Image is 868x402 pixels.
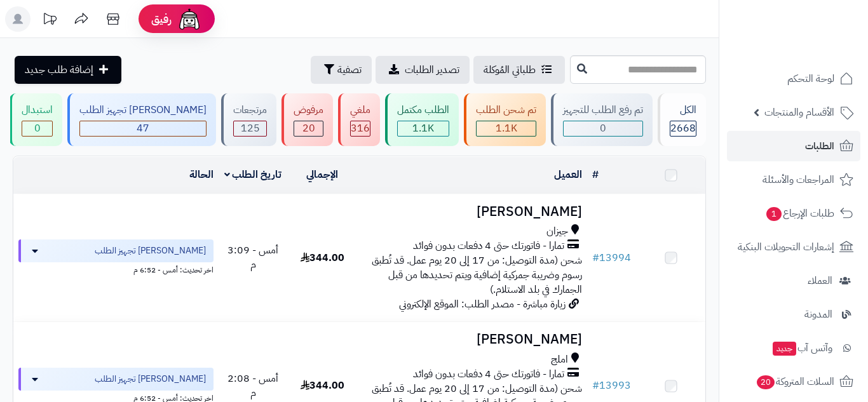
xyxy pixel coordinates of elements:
[600,121,606,136] span: 0
[773,342,796,356] span: جديد
[763,171,834,189] span: المراجعات والأسئلة
[727,366,860,397] a: السلات المتروكة20
[95,245,206,257] span: [PERSON_NAME] تجهيز الطلب
[787,70,834,88] span: لوحة التحكم
[756,375,775,389] span: 20
[655,93,709,146] a: الكل2668
[727,131,860,161] a: الطلبات
[738,238,834,256] span: إشعارات التحويلات البنكية
[189,167,214,182] a: الحالة
[592,378,599,393] span: #
[301,378,344,393] span: 344.00
[564,121,642,136] div: 0
[764,104,834,121] span: الأقسام والمنتجات
[727,333,860,363] a: وآتس آبجديد
[362,332,582,347] h3: [PERSON_NAME]
[592,167,599,182] a: #
[412,121,434,136] span: 1.1K
[397,103,449,117] div: الطلب مكتمل
[15,56,121,84] a: إضافة طلب جديد
[233,103,267,117] div: مرتجعات
[294,103,323,117] div: مرفوض
[399,297,566,312] span: زيارة مباشرة - مصدر الطلب: الموقع الإلكتروني
[727,64,860,94] a: لوحة التحكم
[306,167,338,182] a: الإجمالي
[554,167,582,182] a: العميل
[771,339,832,357] span: وآتس آب
[372,253,582,297] span: شحن (مدة التوصيل: من 17 إلى 20 يوم عمل. قد تُطبق رسوم وضريبة جمركية إضافية ويتم تحديدها من قبل ال...
[563,103,643,117] div: تم رفع الطلب للتجهيز
[670,121,696,136] span: 2668
[496,121,517,136] span: 1.1K
[461,93,548,146] a: تم شحن الطلب 1.1K
[25,62,93,77] span: إضافة طلب جديد
[548,93,655,146] a: تم رفع الطلب للتجهيز 0
[766,206,782,221] span: 1
[727,265,860,296] a: العملاء
[413,367,564,382] span: تمارا - فاتورتك حتى 4 دفعات بدون فوائد
[302,121,315,136] span: 20
[484,62,536,77] span: طلباتي المُوكلة
[18,262,214,276] div: اخر تحديث: أمس - 6:52 م
[413,239,564,253] span: تمارا - فاتورتك حتى 4 دفعات بدون فوائد
[727,299,860,330] a: المدونة
[234,121,266,136] div: 125
[95,373,206,385] span: [PERSON_NAME] تجهيز الطلب
[782,23,856,50] img: logo-2.png
[177,6,202,32] img: ai-face.png
[477,121,536,136] div: 1090
[241,121,260,136] span: 125
[546,224,568,239] span: جيزان
[22,121,52,136] div: 0
[756,373,834,391] span: السلات المتروكة
[376,56,470,84] a: تصدير الطلبات
[227,371,278,401] span: أمس - 2:08 م
[592,378,631,393] a: #13993
[805,137,834,155] span: الطلبات
[804,305,832,323] span: المدونة
[362,204,582,219] h3: [PERSON_NAME]
[765,204,834,222] span: طلبات الإرجاع
[592,250,599,265] span: #
[670,103,696,117] div: الكل
[7,93,65,146] a: استبدال 0
[227,243,278,272] span: أمس - 3:09 م
[22,103,53,117] div: استبدال
[476,103,536,117] div: تم شحن الطلب
[224,167,282,182] a: تاريخ الطلب
[336,93,383,146] a: ملغي 316
[398,121,449,136] div: 1070
[137,121,149,136] span: 47
[551,352,568,367] span: املج
[34,6,65,35] a: تحديثات المنصة
[301,250,344,265] span: 344.00
[351,121,370,136] span: 316
[727,164,860,195] a: المراجعات والأسئلة
[65,93,219,146] a: [PERSON_NAME] تجهيز الطلب 47
[727,232,860,262] a: إشعارات التحويلات البنكية
[383,93,461,146] a: الطلب مكتمل 1.1K
[79,103,207,117] div: [PERSON_NAME] تجهيز الطلب
[337,62,362,77] span: تصفية
[279,93,336,146] a: مرفوض 20
[473,56,565,84] a: طلباتي المُوكلة
[311,56,372,84] button: تصفية
[294,121,323,136] div: 20
[151,11,172,27] span: رفيق
[808,272,832,290] span: العملاء
[34,121,41,136] span: 0
[80,121,206,136] div: 47
[350,103,370,117] div: ملغي
[351,121,370,136] div: 316
[219,93,279,146] a: مرتجعات 125
[727,198,860,229] a: طلبات الإرجاع1
[592,250,631,265] a: #13994
[405,62,459,77] span: تصدير الطلبات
